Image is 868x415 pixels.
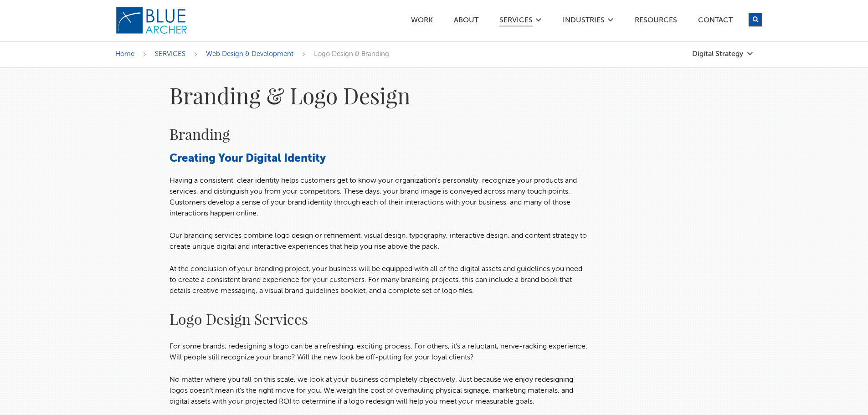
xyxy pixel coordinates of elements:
h1: Branding & Logo Design [169,81,589,109]
a: SERVICES [155,51,185,57]
h2: Branding [169,123,589,145]
p: No matter where you fall on this scale, we look at your business completely objectively. Just bec... [169,374,589,407]
img: Blue Archer Logo [115,6,188,35]
h3: Creating Your Digital Identity [169,152,589,166]
a: Digital Strategy [662,50,753,58]
a: Contact [698,17,733,26]
a: Web Design & Development [206,51,293,57]
p: For some brands, redesigning a logo can be a refreshing, exciting process. For others, it's a rel... [169,341,589,363]
p: Our branding services combine logo design or refinement, visual design, typography, interactive d... [169,231,589,252]
span: Logo Design & Branding [314,51,389,57]
a: Resources [634,17,678,26]
p: Having a consistent, clear identity helps customers get to know your organization's personality, ... [169,175,589,219]
p: At the conclusion of your branding project, your business will be equipped with all of the digita... [169,264,589,297]
a: SERVICES [499,17,533,27]
a: Home [115,51,134,57]
a: Industries [562,17,605,26]
a: Work [411,17,433,26]
h2: Logo Design Services [169,308,589,330]
a: ABOUT [453,17,479,26]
